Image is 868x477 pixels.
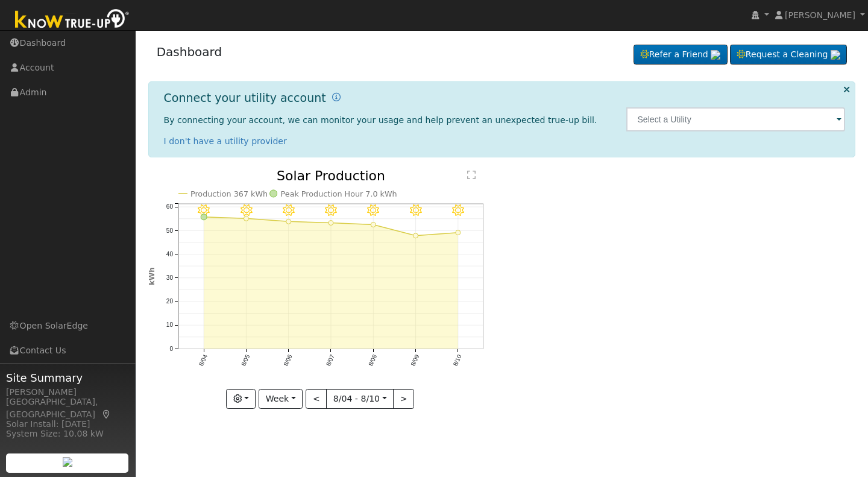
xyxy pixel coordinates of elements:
[164,115,597,125] span: By connecting your account, we can monitor your usage and help prevent an unexpected true-up bill.
[157,45,222,59] a: Dashboard
[6,396,129,421] div: [GEOGRAPHIC_DATA], [GEOGRAPHIC_DATA]
[164,91,326,105] h1: Connect your utility account
[63,457,72,467] img: retrieve
[101,409,112,419] a: Map
[6,370,129,386] span: Site Summary
[9,7,136,34] img: Know True-Up
[6,428,129,440] div: System Size: 10.08 kW
[6,386,129,399] div: [PERSON_NAME]
[831,50,840,60] img: retrieve
[634,45,728,65] a: Refer a Friend
[6,418,129,431] div: Solar Install: [DATE]
[711,50,720,60] img: retrieve
[626,107,845,131] input: Select a Utility
[164,136,287,146] a: I don't have a utility provider
[785,10,855,20] span: [PERSON_NAME]
[730,45,847,65] a: Request a Cleaning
